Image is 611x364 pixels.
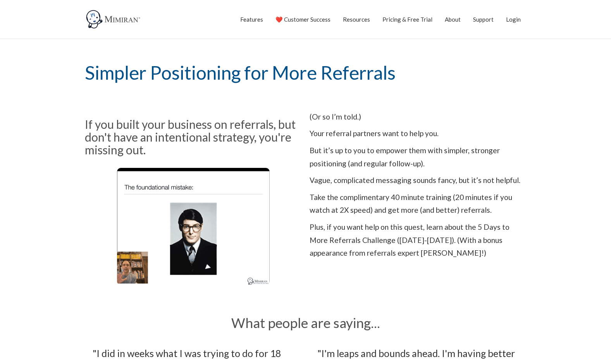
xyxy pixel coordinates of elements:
a: ❤️ Customer Success [275,10,330,29]
p: Take the complimentary 40 minute training (20 minutes if you watch at 2X speed) and get more (and... [310,191,527,217]
a: Pricing & Free Trial [382,10,432,29]
a: Features [240,10,263,29]
h3: If you built your business on referrals, but don't have an intentional strategy, you're missing out. [85,118,302,156]
p: (Or so I’m told.) [310,110,527,123]
img: Mimiran CRM [85,10,143,29]
h1: Simpler Positioning for More Referrals [85,39,527,106]
p: But it’s up to you to empower them with simpler, stronger positioning (and regular follow-up). [310,144,527,170]
p: Vague, complicated messaging sounds fancy, but it’s not helpful. [310,174,527,187]
a: Login [506,10,521,29]
p: Your referral partners want to help you. [310,127,527,140]
a: About [445,10,461,29]
a: Resources [343,10,370,29]
img: Simpler Positioning for More Referrals [117,168,270,285]
p: Plus, if you want help on this quest, learn about the 5 Days to More Referrals Challenge ([DATE]-... [310,220,527,260]
h2: What people are saying... [85,316,527,330]
a: Support [473,10,494,29]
